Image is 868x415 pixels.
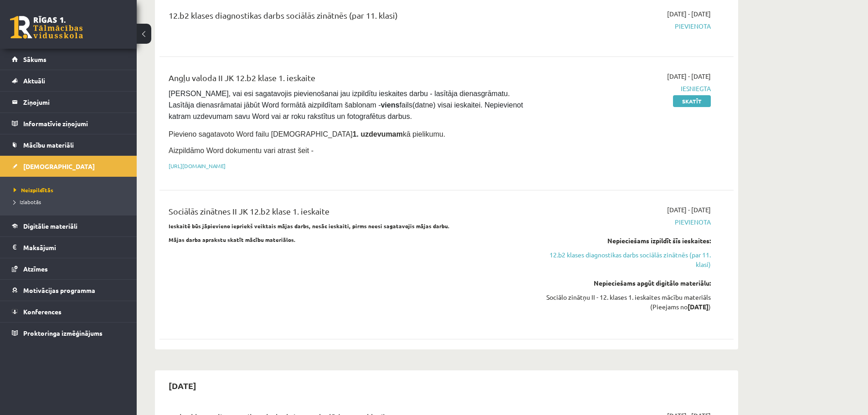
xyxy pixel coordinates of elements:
a: Izlabotās [14,198,128,206]
span: [DEMOGRAPHIC_DATA] [23,162,95,170]
a: Skatīt [673,95,711,107]
a: Sākums [12,49,125,70]
span: Konferences [23,307,62,316]
span: Atzīmes [23,265,48,273]
a: Proktoringa izmēģinājums [12,323,125,343]
div: Nepieciešams izpildīt šīs ieskaites: [539,236,711,246]
span: [PERSON_NAME], vai esi sagatavojis pievienošanai jau izpildītu ieskaites darbu - lasītāja dienasg... [169,90,525,120]
span: Aizpildāmo Word dokumentu vari atrast šeit - [169,147,313,154]
span: Motivācijas programma [23,286,95,294]
a: [URL][DOMAIN_NAME] [169,162,226,169]
span: [DATE] - [DATE] [667,205,711,215]
span: Pievieno sagatavoto Word failu [DEMOGRAPHIC_DATA] kā pielikumu. [169,130,445,138]
a: 12.b2 klases diagnostikas darbs sociālās zinātnēs (par 11. klasi) [539,250,711,269]
div: Angļu valoda II JK 12.b2 klase 1. ieskaite [169,72,525,88]
span: Sākums [23,55,46,63]
a: Mācību materiāli [12,134,125,155]
strong: 1. uzdevumam [353,130,403,138]
a: Ziņojumi [12,92,125,113]
span: Mācību materiāli [23,141,74,149]
span: [DATE] - [DATE] [667,72,711,81]
a: Digitālie materiāli [12,215,125,236]
a: Informatīvie ziņojumi [12,113,125,134]
a: Neizpildītās [14,186,128,194]
span: Aktuāli [23,77,45,85]
a: [DEMOGRAPHIC_DATA] [12,156,125,177]
div: 12.b2 klases diagnostikas darbs sociālās zinātnēs (par 11. klasi) [169,9,525,26]
span: Pievienota [539,21,711,31]
span: Neizpildītās [14,186,53,194]
strong: viens [381,101,400,109]
span: Iesniegta [539,84,711,93]
strong: Mājas darba aprakstu skatīt mācību materiālos. [169,236,296,243]
legend: Maksājumi [23,237,125,258]
h2: [DATE] [159,375,205,396]
a: Aktuāli [12,70,125,91]
span: Izlabotās [14,198,41,205]
a: Konferences [12,301,125,322]
span: Proktoringa izmēģinājums [23,329,103,337]
a: Maksājumi [12,237,125,258]
div: Nepieciešams apgūt digitālo materiālu: [539,278,711,288]
div: Sociālās zinātnes II JK 12.b2 klase 1. ieskaite [169,205,525,222]
span: Digitālie materiāli [23,222,77,230]
span: Pievienota [539,217,711,227]
legend: Informatīvie ziņojumi [23,113,125,134]
a: Rīgas 1. Tālmācības vidusskola [10,16,83,39]
a: Motivācijas programma [12,280,125,301]
legend: Ziņojumi [23,92,125,113]
span: [DATE] - [DATE] [667,9,711,19]
div: Sociālo zinātņu II - 12. klases 1. ieskaites mācību materiāls (Pieejams no ) [539,292,711,312]
strong: [DATE] [688,302,709,311]
a: Atzīmes [12,258,125,279]
strong: Ieskaitē būs jāpievieno iepriekš veiktais mājas darbs, nesāc ieskaiti, pirms neesi sagatavojis mā... [169,222,450,230]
